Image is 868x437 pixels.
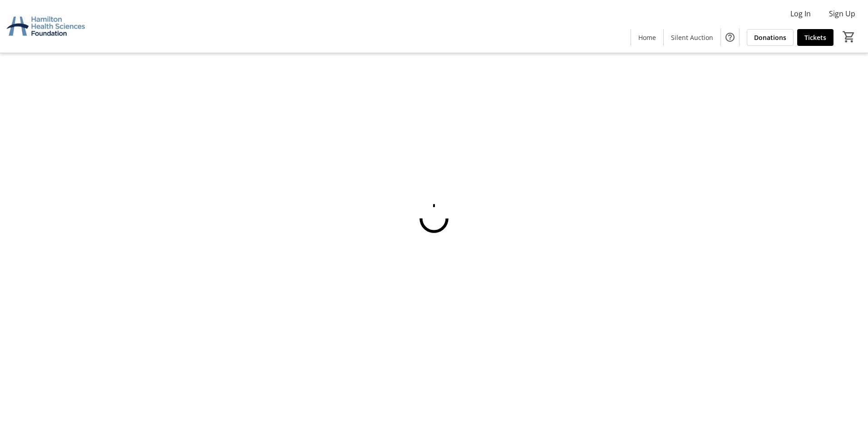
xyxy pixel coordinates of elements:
[841,29,857,45] button: Cart
[747,29,794,46] a: Donations
[797,29,833,46] a: Tickets
[829,8,855,19] span: Sign Up
[631,29,663,46] a: Home
[804,33,826,42] span: Tickets
[783,6,818,21] button: Log In
[638,33,656,42] span: Home
[664,29,720,46] a: Silent Auction
[5,4,86,49] img: Hamilton Health Sciences Foundation's Logo
[790,8,811,19] span: Log In
[754,33,786,42] span: Donations
[721,28,739,46] button: Help
[822,6,863,21] button: Sign Up
[671,33,713,42] span: Silent Auction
